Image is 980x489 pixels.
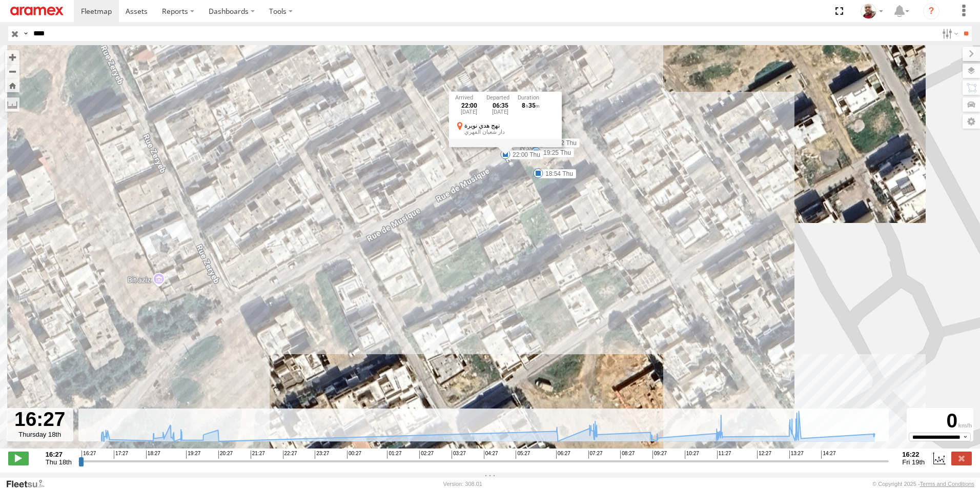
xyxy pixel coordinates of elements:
label: Close [951,452,972,465]
span: 14:27 [821,451,835,459]
span: Fri 19th Sep 2025 [902,458,925,466]
label: Search Query [22,26,30,41]
div: [DATE] [455,109,483,115]
label: 18:54 Thu [538,169,576,178]
label: 19:25 Thu [536,148,574,157]
span: 13:27 [789,451,804,459]
a: Visit our Website [6,479,53,489]
span: 21:27 [251,451,265,459]
label: Play/Stop [8,452,29,465]
span: 00:27 [347,451,361,459]
span: 05:27 [516,451,530,459]
div: Version: 308.01 [443,481,482,487]
button: Zoom out [5,64,19,78]
span: 23:27 [315,451,329,459]
span: 19:27 [186,451,200,459]
span: 8 [522,101,528,109]
div: 06:35 [486,102,515,109]
span: 16:27 [81,451,96,459]
span: 02:27 [419,451,434,459]
span: 18:27 [146,451,160,459]
span: 09:27 [652,451,667,459]
span: 12:27 [757,451,771,459]
span: 10:27 [685,451,699,459]
div: [DATE] [486,109,515,115]
div: دار شعبان الفهري [464,129,556,135]
span: 22:27 [283,451,297,459]
span: 17:27 [114,451,128,459]
span: 11:27 [717,451,731,459]
div: Majdi Ghannoudi [857,4,887,19]
span: 08:27 [620,451,635,459]
span: 03:27 [452,451,466,459]
span: Thu 18th Sep 2025 [46,458,72,466]
label: Search Filter Options [938,26,960,41]
label: Map Settings [963,114,980,129]
div: 0 [908,410,972,433]
strong: 16:27 [46,451,72,458]
a: Terms and Conditions [920,481,974,487]
span: 07:27 [588,451,603,459]
img: aramex-logo.svg [10,7,64,15]
div: نهج هدي نويرة [464,123,556,129]
div: © Copyright 2025 - [872,481,974,487]
button: Zoom in [5,50,19,64]
span: 35 [528,101,540,109]
i: ? [923,3,940,19]
strong: 16:22 [902,451,925,458]
label: Measure [5,97,19,112]
label: 22:00 Thu [505,150,543,159]
span: 01:27 [387,451,401,459]
div: 22:00 [455,102,483,109]
span: 20:27 [218,451,233,459]
span: 04:27 [484,451,498,459]
button: Zoom Home [5,78,19,92]
span: 06:27 [556,451,570,459]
